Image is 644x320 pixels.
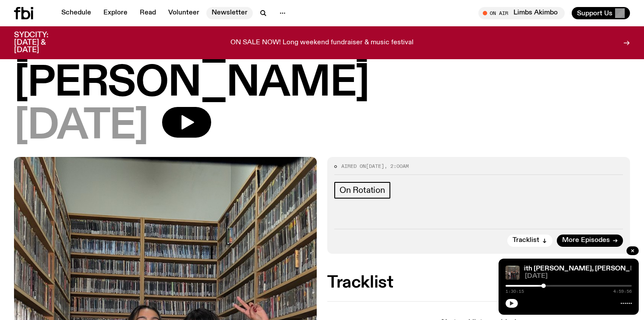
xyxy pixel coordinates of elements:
button: Support Us [572,7,630,19]
a: More Episodes [557,235,623,247]
p: ON SALE NOW! Long weekend fundraiser & music festival [230,39,414,47]
span: Tracklist [513,237,539,244]
a: Explore [98,7,133,19]
h3: SYDCITY: [DATE] & [DATE] [14,32,70,54]
span: Support Us [577,9,612,17]
span: [DATE] [525,273,632,280]
span: More Episodes [562,237,610,244]
a: Newsletter [206,7,253,19]
a: Schedule [56,7,96,19]
a: Read [134,7,161,19]
span: [DATE] [14,107,148,146]
span: On Rotation [340,185,385,195]
span: 4:59:56 [613,289,632,294]
a: Volunteer [163,7,205,19]
span: 1:30:15 [506,289,524,294]
a: On Rotation [334,182,390,199]
button: On AirLimbs Akimbo [478,7,565,19]
button: Tracklist [507,235,552,247]
span: [DATE] [366,163,384,170]
span: Aired on [341,163,366,170]
h2: Tracklist [327,275,630,291]
span: , 2:00am [384,163,409,170]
